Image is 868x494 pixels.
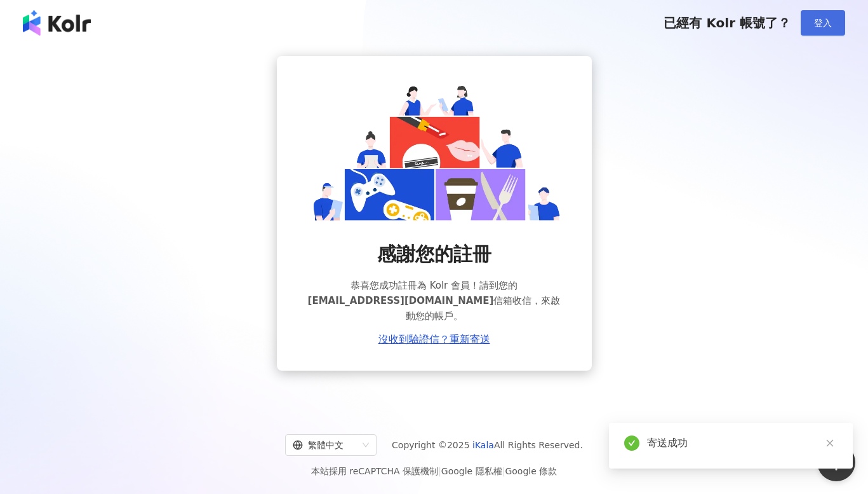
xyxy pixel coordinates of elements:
[502,466,505,476] span: |
[472,440,494,450] a: iKala
[293,435,357,455] div: 繁體中文
[647,436,838,451] div: 寄送成功
[311,463,557,479] span: 本站採用 reCAPTCHA 保護機制
[624,436,639,451] span: check-circle
[378,334,490,345] a: 沒收到驗證信？重新寄送
[801,10,845,36] button: 登入
[377,241,491,268] span: 感謝您的註冊
[307,81,561,221] img: register success
[505,466,557,476] a: Google 條款
[438,466,441,476] span: |
[307,278,561,324] span: 恭喜您成功註冊為 Kolr 會員！請到您的 信箱收信，來啟動您的帳戶。
[23,10,91,36] img: logo
[392,437,583,453] span: Copyright © 2025 All Rights Reserved.
[814,18,832,28] span: 登入
[308,295,494,306] span: [EMAIL_ADDRESS][DOMAIN_NAME]
[825,439,834,448] span: close
[664,15,791,31] span: 已經有 Kolr 帳號了？
[441,466,502,476] a: Google 隱私權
